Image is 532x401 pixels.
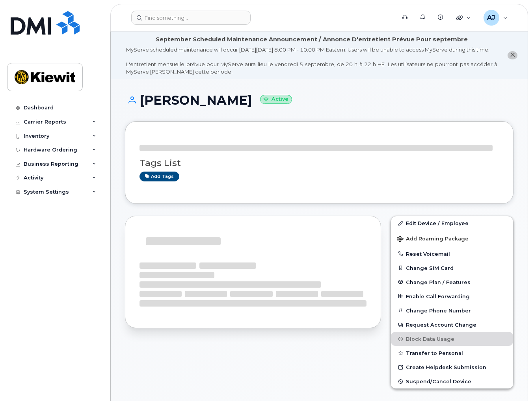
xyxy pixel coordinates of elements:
[391,230,513,246] button: Add Roaming Package
[406,279,471,285] span: Change Plan / Features
[260,95,292,104] small: Active
[391,303,513,318] button: Change Phone Number
[391,261,513,275] button: Change SIM Card
[125,93,513,107] h1: [PERSON_NAME]
[140,172,179,181] a: Add tags
[391,275,513,289] button: Change Plan / Features
[391,216,513,230] a: Edit Device / Employee
[391,332,513,346] button: Block Data Usage
[406,379,471,384] span: Suspend/Cancel Device
[397,236,469,243] span: Add Roaming Package
[391,289,513,303] button: Enable Call Forwarding
[126,46,497,75] div: MyServe scheduled maintenance will occur [DATE][DATE] 8:00 PM - 10:00 PM Eastern. Users will be u...
[156,35,468,44] div: September Scheduled Maintenance Announcement / Annonce D'entretient Prévue Pour septembre
[406,293,470,299] span: Enable Call Forwarding
[391,247,513,261] button: Reset Voicemail
[508,51,517,59] button: close notification
[140,158,499,168] h3: Tags List
[391,346,513,360] button: Transfer to Personal
[391,374,513,388] button: Suspend/Cancel Device
[391,360,513,374] a: Create Helpdesk Submission
[391,318,513,332] button: Request Account Change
